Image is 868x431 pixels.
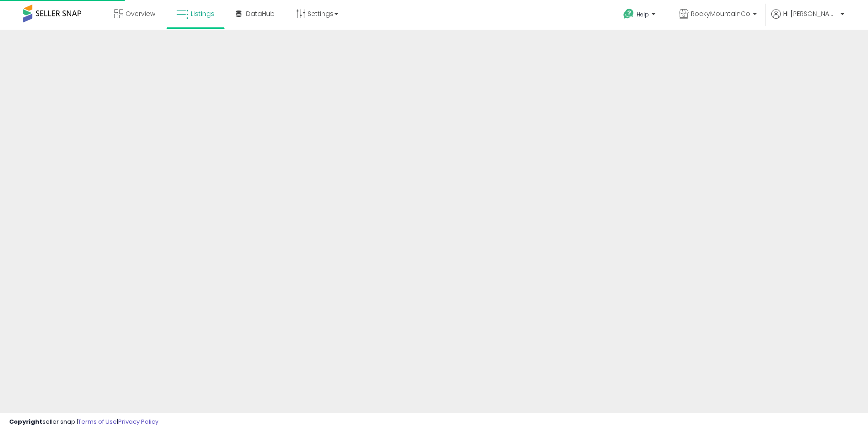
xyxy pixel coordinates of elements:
i: Get Help [623,8,634,20]
a: Hi [PERSON_NAME] [771,9,844,30]
span: Listings [191,9,214,18]
span: DataHub [246,9,275,18]
span: Hi [PERSON_NAME] [783,9,838,18]
a: Help [616,1,664,30]
span: Overview [125,9,155,18]
span: Help [637,11,649,18]
span: RockyMountainCo [691,9,750,18]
